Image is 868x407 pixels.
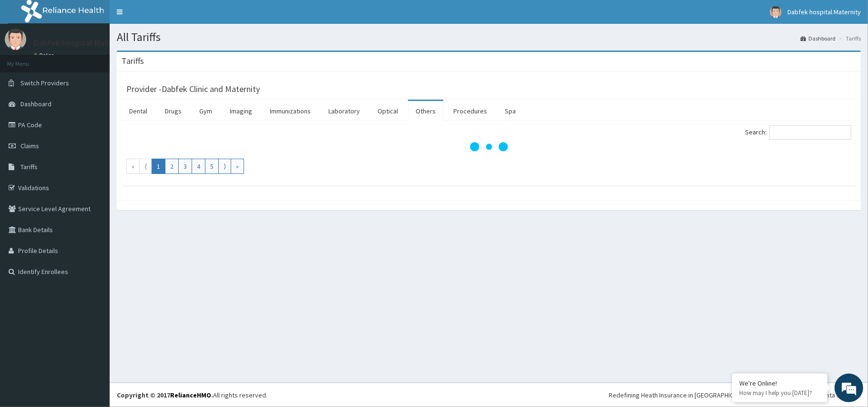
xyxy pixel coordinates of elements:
[787,8,861,16] span: Dabfek hospital Maternity
[152,159,165,174] a: Go to page number 1
[745,125,851,140] label: Search:
[446,101,495,121] a: Procedures
[192,101,220,121] a: Gym
[205,159,219,174] a: Go to page number 5
[5,29,26,50] img: User Image
[170,391,211,399] a: RelianceHMO
[117,31,861,43] h1: All Tariffs
[55,120,132,216] span: We're online!
[33,52,56,59] a: Online
[20,79,69,87] span: Switch Providers
[178,159,192,174] a: Go to page number 3
[192,159,205,174] a: Go to page number 4
[370,101,406,121] a: Optical
[5,260,182,294] textarea: Type your message and hit 'Enter'
[156,5,179,28] div: Minimize live chat window
[231,159,244,174] a: Go to last page
[800,34,836,42] a: Dashboard
[122,57,144,65] h3: Tariffs
[222,101,260,121] a: Imaging
[20,142,39,150] span: Claims
[321,101,368,121] a: Laboratory
[20,100,51,108] span: Dashboard
[470,128,508,166] svg: audio-loading
[117,391,213,399] strong: Copyright © 2017 .
[126,85,260,93] h3: Provider - Dabfek Clinic and Maternity
[770,6,782,18] img: User Image
[837,34,861,42] li: Tariffs
[769,125,851,140] input: Search:
[739,389,820,397] p: How may I help you today?
[739,379,820,387] div: We're Online!
[218,159,231,174] a: Go to next page
[497,101,523,121] a: Spa
[20,163,38,171] span: Tariffs
[126,159,140,174] a: Go to first page
[18,48,39,71] img: d_794563401_company_1708531726252_794563401
[122,101,155,121] a: Dental
[139,159,152,174] a: Go to previous page
[609,390,861,400] div: Redefining Heath Insurance in [GEOGRAPHIC_DATA] using Telemedicine and Data Science!
[408,101,443,121] a: Others
[165,159,179,174] a: Go to page number 2
[110,383,868,407] footer: All rights reserved.
[33,39,131,47] p: Dabfek hospital Maternity
[262,101,318,121] a: Immunizations
[50,53,160,66] div: Chat with us now
[157,101,189,121] a: Drugs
